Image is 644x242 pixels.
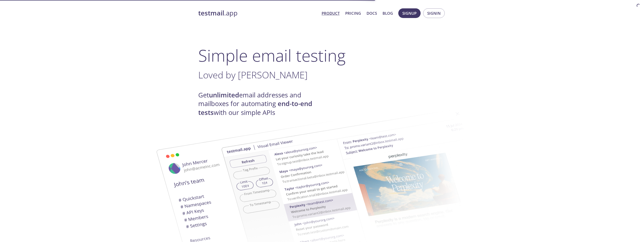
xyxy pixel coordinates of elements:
h1: Simple email testing [198,46,446,65]
strong: end-to-end tests [198,99,312,117]
a: Blog [383,10,393,16]
span: Signup [402,10,417,16]
a: Pricing [345,10,361,16]
a: Product [322,10,340,16]
strong: testmail [198,9,224,18]
span: Loved by [PERSON_NAME] [198,68,308,81]
a: Docs [367,10,377,16]
a: testmail.app [198,9,318,18]
button: Signup [398,8,421,18]
button: Signin [423,8,445,18]
h4: Get email addresses and mailboxes for automating with our simple APIs [198,91,322,117]
span: Signin [427,10,441,16]
strong: unlimited [209,91,239,99]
